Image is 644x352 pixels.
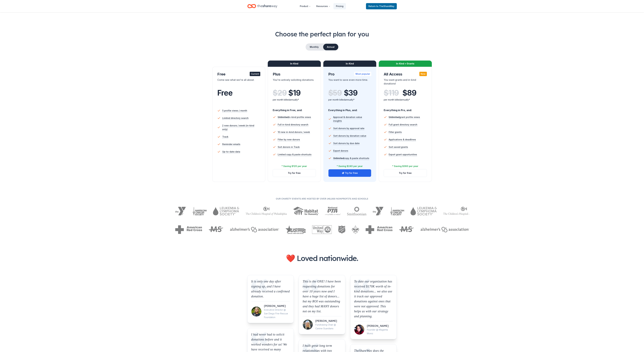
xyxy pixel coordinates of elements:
[443,207,484,215] img: The Children's Hospital of Philadelphia
[354,325,364,335] img: Picture for Maria Manning
[323,44,338,50] button: Annual
[222,116,249,120] span: Limited directory search
[402,89,416,97] span: $ 89
[285,225,306,234] img: US Vets
[344,89,358,97] span: $ 39
[389,138,416,141] span: Applications & deadlines
[312,225,332,234] img: United Way
[193,207,207,215] img: American Cancer Society
[338,225,345,234] img: The Salvation Army
[315,323,341,330] div: Fundraising Chair @ Canine Guardians
[333,3,346,9] a: Pricing
[222,142,240,146] span: Reminder emails
[333,149,348,153] span: Export donors
[373,207,384,215] img: YMCA
[337,164,363,168] div: * Saving $240 per year
[278,130,310,134] span: 10 new in-kind donors / week
[278,116,311,118] span: in-kind profile views
[389,116,399,118] span: Unlimited
[273,72,316,77] div: Plus
[333,157,369,160] span: copy & paste shortcuts
[389,123,417,127] span: Full grant directory search
[273,106,316,112] div: Everything in Free, and:
[175,207,186,215] img: YMCA
[278,138,300,141] span: Filter by new donors
[384,78,427,87] div: You want grants and in-kind donations!
[352,225,359,234] img: Boy Scouts of America
[367,324,393,328] div: [PERSON_NAME]
[384,169,427,177] button: Try for free
[272,254,372,263] h2: ❤️ Loved nationwide.
[333,127,364,130] span: Sort donors by approval rate
[314,3,333,9] button: Resources
[384,106,427,112] div: Everything in Pro, and:
[366,225,393,234] img: American Red Cross
[273,98,316,102] div: per month billed annually*
[213,207,239,215] img: Leukemia & Lymphoma Society
[297,2,346,10] nav: Main
[354,72,371,76] div: Most popular
[306,44,323,50] button: Monthly
[245,207,287,215] img: The Children's Hospital of Philadelphia
[222,124,260,131] span: 2 new donors / week (in-kind only)
[333,157,344,160] span: Unlimited
[354,279,393,319] p: To date our organization has received $170K worth of in-kind donations... we also use it track ou...
[328,169,371,177] button: Try for free
[303,279,341,314] p: This is the ONE! I have been requesting donations for over 10 years now and I have a huge list of...
[278,145,300,149] span: Sort donors in Track
[389,116,420,118] span: grant profile views
[273,169,316,177] button: Try for free
[264,304,290,308] div: [PERSON_NAME]
[328,98,371,102] div: per month billed annually*
[392,164,418,168] div: * Saving $360 per year
[222,150,240,154] span: Up-to-date data
[389,145,408,149] span: Sort saved grants
[368,4,394,8] span: Return
[328,72,371,77] div: Pro
[293,207,319,215] img: Habitat for Humanity
[376,5,394,7] span: to TheShareWay
[288,89,300,97] span: $ 19
[384,98,427,102] div: per month billed annually*
[208,225,224,234] img: MS
[268,61,321,67] div: In-Kind
[389,130,402,134] span: Filter grants
[315,319,341,323] div: [PERSON_NAME]
[230,227,279,232] img: Alzheimers Association
[251,307,261,317] img: Picture for Wendy Robinson
[379,61,432,67] div: In-Kind + Grants
[278,123,308,127] span: Full in-kind directory search
[297,3,313,9] button: Product
[303,320,313,330] img: Picture for Marcia Hadeler
[175,225,202,234] img: American Red Cross
[273,78,316,87] div: You're actively soliciting donations.
[247,2,277,10] a: Home
[367,328,393,335] div: Founder @ Magenta Momz
[217,78,260,87] div: Come see what we're all about.
[419,72,427,76] div: New
[175,197,469,201] p: Our charity events are hosted by over 140,000 nonprofits and schools
[222,135,228,139] span: Track
[328,78,371,87] div: You want to save even more time.
[366,3,397,9] a: Returnto TheShareWay
[175,30,469,38] h1: Choose the perfect plan for you
[278,116,288,118] span: Unlimited
[420,227,470,232] img: Alzheimers Association
[217,88,233,97] span: Free
[347,207,366,215] img: Smithsonian
[282,164,307,168] div: * Saving $120 per year
[333,141,360,145] span: Sort donors by due date
[325,207,341,215] img: National PTA
[384,72,427,77] div: All Access
[328,106,371,112] div: Everything in Plus, and:
[390,207,404,215] img: American Cancer Society
[278,153,311,156] span: Limited copy & paste shortcuts
[264,308,290,319] div: Executive Director @ San Diego Fire-Rescue Foundation
[333,134,366,138] span: Sort donors by donation value
[251,279,290,299] p: It is only one day after signing up, and I have already received a confirmed donation.
[389,153,417,156] span: Export grant opportunities
[222,109,247,113] span: 5 profile views / month
[323,61,376,67] div: In-Kind
[399,225,414,234] img: MS
[217,72,260,77] div: Free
